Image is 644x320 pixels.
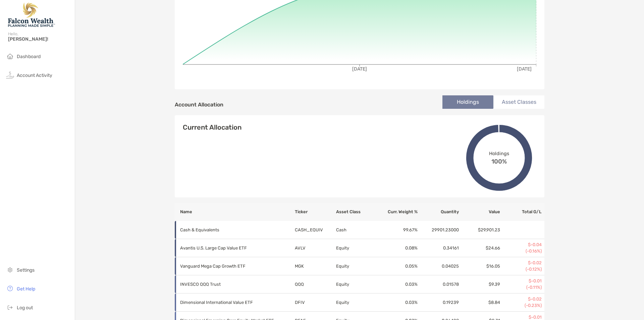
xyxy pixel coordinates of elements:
[418,203,459,221] th: Quantity
[489,150,509,156] span: Holdings
[17,73,52,78] span: Account Activity
[418,239,459,257] td: 0.34161
[6,266,14,274] img: settings icon
[377,275,418,293] td: 0.03 %
[418,293,459,312] td: 0.19239
[17,305,33,311] span: Log out
[501,242,542,248] p: $-0.04
[459,257,500,275] td: $16.05
[501,296,542,302] p: $-0.02
[17,286,35,292] span: Get Help
[6,52,14,60] img: household icon
[418,221,459,239] td: 29901.23000
[17,54,41,59] span: Dashboard
[336,239,377,257] td: Equity
[175,101,223,108] h4: Account Allocation
[352,66,367,72] tspan: [DATE]
[501,303,542,309] p: (-0.23%)
[377,257,418,275] td: 0.05 %
[418,275,459,293] td: 0.01578
[501,266,542,272] p: (-0.12%)
[183,123,241,131] h4: Current Allocation
[491,156,507,165] span: 100%
[294,221,336,239] td: CASH_EQUIV
[493,95,544,109] li: Asset Classes
[180,298,274,307] p: Dimensional International Value ETF
[180,244,274,252] p: Avantis U.S. Large Cap Value ETF
[336,275,377,293] td: Equity
[459,293,500,312] td: $8.84
[336,221,377,239] td: Cash
[501,248,542,254] p: (-0.16%)
[377,203,418,221] th: Curr. Weight %
[517,66,532,72] tspan: [DATE]
[500,203,544,221] th: Total G/L
[377,239,418,257] td: 0.08 %
[294,275,336,293] td: QQQ
[6,71,14,79] img: activity icon
[459,203,500,221] th: Value
[336,257,377,275] td: Equity
[175,203,294,221] th: Name
[8,36,71,42] span: [PERSON_NAME]!
[377,293,418,312] td: 0.03 %
[6,284,14,292] img: get-help icon
[336,293,377,312] td: Equity
[180,226,274,234] p: Cash & Equivalents
[501,284,542,290] p: (-0.11%)
[336,203,377,221] th: Asset Class
[17,267,35,273] span: Settings
[377,221,418,239] td: 99.67 %
[294,293,336,312] td: DFIV
[180,280,274,288] p: INVESCO QQQ Trust
[501,260,542,266] p: $-0.02
[459,275,500,293] td: $9.39
[459,221,500,239] td: $29,901.23
[6,303,14,311] img: logout icon
[8,3,55,27] img: Falcon Wealth Planning Logo
[180,262,274,270] p: Vanguard Mega Cap Growth ETF
[294,203,336,221] th: Ticker
[501,278,542,284] p: $-0.01
[294,239,336,257] td: AVLV
[294,257,336,275] td: MGK
[418,257,459,275] td: 0.04025
[442,95,493,109] li: Holdings
[459,239,500,257] td: $24.66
